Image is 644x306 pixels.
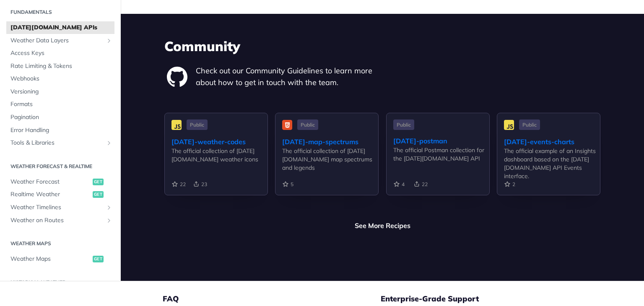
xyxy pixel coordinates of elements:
span: Public [297,119,318,130]
span: Weather Forecast [10,178,91,186]
a: Formats [6,98,114,111]
span: get [93,191,104,198]
h2: Weather Forecast & realtime [6,163,114,170]
span: Webhooks [10,75,112,83]
p: Check out our Community Guidelines to learn more about how to get in touch with the team. [196,65,382,88]
div: The official example of an Insights dashboard based on the [DATE][DOMAIN_NAME] API Events interface. [504,147,600,180]
div: The official collection of [DATE][DOMAIN_NAME] weather icons [171,147,267,163]
span: [DATE][DOMAIN_NAME] APIs [10,23,112,32]
a: Weather Data LayersShow subpages for Weather Data Layers [6,34,114,47]
div: [DATE]-postman [393,136,489,146]
span: Public [519,119,540,130]
a: Public [DATE]-weather-codes The official collection of [DATE][DOMAIN_NAME] weather icons [164,113,268,209]
span: Weather Data Layers [10,36,104,44]
a: Error Handling [6,124,114,137]
span: Realtime Weather [10,190,91,199]
span: Error Handling [10,126,112,135]
a: Weather TimelinesShow subpages for Weather Timelines [6,201,114,214]
span: get [93,256,104,262]
span: get [93,179,104,185]
span: Weather Timelines [10,203,104,212]
button: Show subpages for Weather Timelines [106,204,112,211]
a: Public [DATE]-events-charts The official example of an Insights dashboard based on the [DATE][DOM... [497,113,600,209]
span: Rate Limiting & Tokens [10,62,112,70]
h2: Fundamentals [6,8,114,16]
h5: FAQ [163,294,381,304]
a: Realtime Weatherget [6,188,114,201]
h5: Enterprise-Grade Support [381,294,577,304]
div: The official collection of [DATE][DOMAIN_NAME] map spectrums and legends [282,147,378,172]
a: Rate Limiting & Tokens [6,60,114,73]
span: Tools & Libraries [10,139,104,147]
button: Show subpages for Weather Data Layers [106,37,112,44]
a: Access Keys [6,47,114,60]
span: Weather Maps [10,255,91,263]
span: Public [187,119,208,130]
h3: Community [164,37,600,55]
a: See More Recipes [355,220,410,231]
a: Weather Mapsget [6,253,114,265]
div: [DATE]-map-spectrums [282,137,378,147]
button: Show subpages for Tools & Libraries [106,140,112,146]
a: Pagination [6,111,114,124]
button: Show subpages for Weather on Routes [106,217,112,223]
a: Tools & LibrariesShow subpages for Tools & Libraries [6,137,114,149]
span: Versioning [10,88,112,96]
a: Webhooks [6,73,114,85]
a: Public [DATE]-postman The official Postman collection for the [DATE][DOMAIN_NAME] API [386,113,490,209]
a: [DATE][DOMAIN_NAME] APIs [6,21,114,34]
a: Weather Forecastget [6,176,114,188]
span: Formats [10,100,112,109]
span: Weather on Routes [10,216,104,224]
h2: Weather Maps [6,240,114,247]
span: Access Keys [10,49,112,57]
a: Weather on RoutesShow subpages for Weather on Routes [6,214,114,226]
span: Public [393,119,414,130]
a: Versioning [6,86,114,98]
div: [DATE]-weather-codes [171,137,267,147]
div: [DATE]-events-charts [504,137,600,147]
div: The official Postman collection for the [DATE][DOMAIN_NAME] API [393,146,489,163]
h2: Historical Weather [6,278,114,286]
a: Public [DATE]-map-spectrums The official collection of [DATE][DOMAIN_NAME] map spectrums and legends [275,113,379,209]
span: Pagination [10,113,112,122]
